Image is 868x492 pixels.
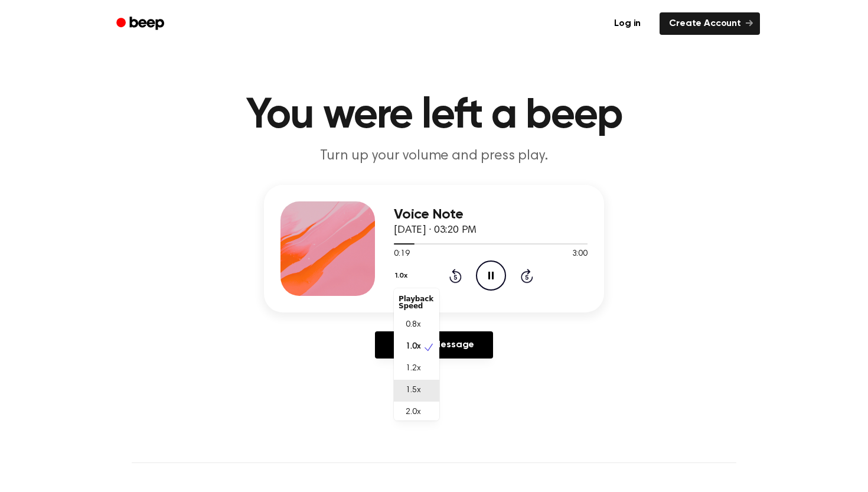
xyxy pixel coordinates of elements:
div: Playback Speed [394,291,439,314]
button: 1.0x [394,266,412,286]
span: 1.0x [406,341,420,353]
span: 1.2x [406,363,420,375]
span: 2.0x [406,406,420,419]
span: 0.8x [406,319,420,331]
span: 1.5x [406,385,420,397]
div: 1.0x [394,288,439,421]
